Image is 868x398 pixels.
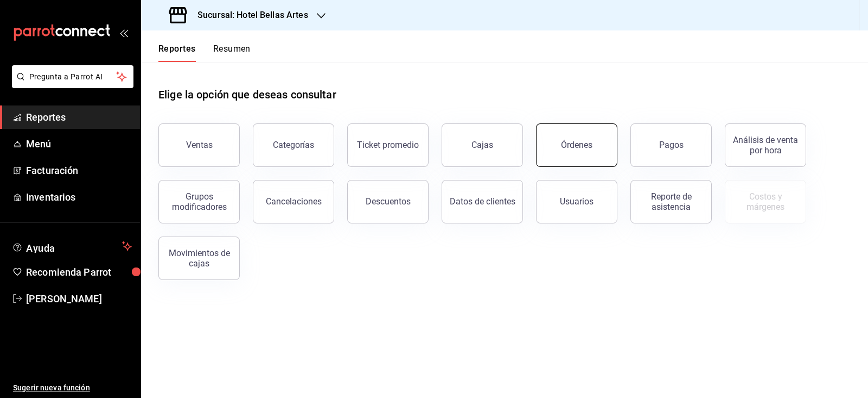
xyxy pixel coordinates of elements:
button: Órdenes [536,123,617,167]
button: Cancelaciones [253,180,334,223]
span: [PERSON_NAME] [26,291,132,306]
button: Descuentos [347,180,429,223]
button: Reportes [158,43,196,62]
div: Pagos [659,140,684,150]
button: Reporte de asistencia [630,180,712,223]
div: Análisis de venta por hora [732,135,799,156]
div: Categorías [273,140,314,150]
span: Facturación [26,163,132,178]
div: Movimientos de cajas [165,248,233,269]
button: Categorías [253,123,334,167]
button: Pregunta a Parrot AI [12,65,133,88]
div: Usuarios [560,196,593,207]
div: Reporte de asistencia [637,191,705,212]
button: Usuarios [536,180,617,223]
div: Cancelaciones [266,196,322,207]
div: navigation tabs [158,43,251,62]
div: Grupos modificadores [165,191,233,212]
button: Datos de clientes [442,180,523,223]
button: open_drawer_menu [119,28,128,37]
span: Ayuda [26,240,118,253]
h3: Sucursal: Hotel Bellas Artes [189,9,308,22]
div: Órdenes [561,140,592,150]
button: Ventas [158,123,240,167]
div: Cajas [471,140,493,150]
span: Inventarios [26,190,132,204]
button: Cajas [442,123,523,167]
button: Ticket promedio [347,123,429,167]
span: Sugerir nueva función [13,382,132,394]
button: Movimientos de cajas [158,237,240,280]
button: Análisis de venta por hora [725,123,806,167]
div: Ventas [186,140,213,150]
div: Datos de clientes [450,196,515,207]
button: Resumen [213,43,251,62]
span: Menú [26,136,132,151]
div: Descuentos [366,196,411,207]
span: Pregunta a Parrot AI [29,71,117,83]
span: Recomienda Parrot [26,265,132,279]
div: Ticket promedio [357,140,419,150]
button: Grupos modificadores [158,180,240,223]
h1: Elige la opción que deseas consultar [158,86,336,103]
button: Pagos [630,123,712,167]
span: Reportes [26,110,132,125]
button: Contrata inventarios para ver este reporte [725,180,806,223]
a: Pregunta a Parrot AI [8,79,133,90]
div: Costos y márgenes [732,191,799,212]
